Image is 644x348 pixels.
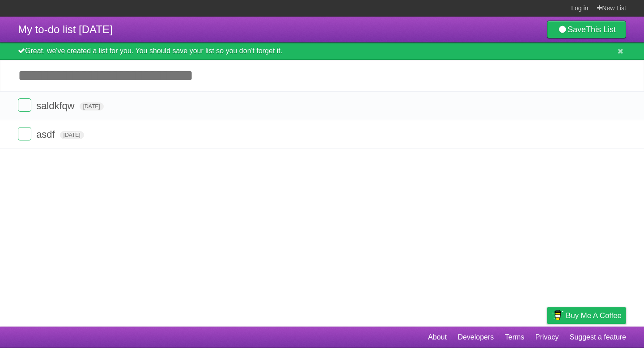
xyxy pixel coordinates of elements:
[535,329,559,346] a: Privacy
[60,131,84,139] span: [DATE]
[505,329,525,346] a: Terms
[18,98,31,112] label: Done
[547,307,626,324] a: Buy me a coffee
[586,25,616,34] b: This List
[18,23,113,35] span: My to-do list [DATE]
[547,21,626,38] a: SaveThis List
[566,308,622,323] span: Buy me a coffee
[428,329,447,346] a: About
[551,308,563,323] img: Buy me a coffee
[570,329,626,346] a: Suggest a feature
[458,329,494,346] a: Developers
[18,127,31,140] label: Done
[36,100,77,111] span: saldkfqw
[80,102,104,110] span: [DATE]
[36,129,57,140] span: asdf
